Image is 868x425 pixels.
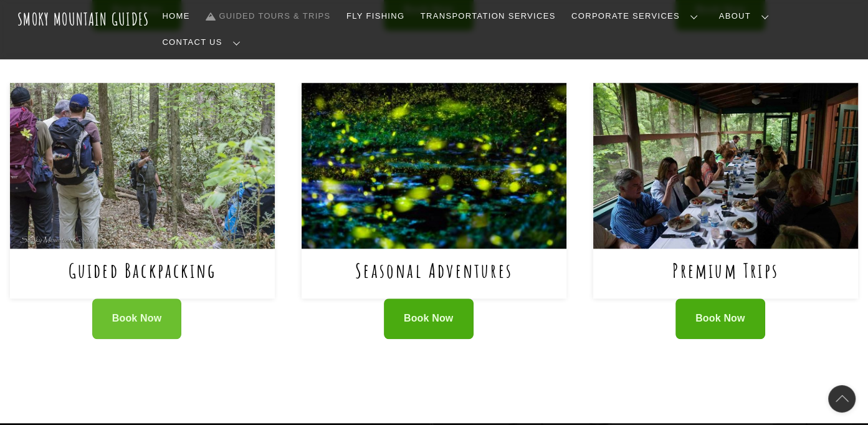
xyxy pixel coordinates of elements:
a: Seasonal Adventures [355,257,513,283]
a: Home [158,3,195,29]
a: Corporate Services [566,3,708,29]
a: Fly Fishing [341,3,409,29]
span: Book Now [112,312,162,325]
img: Seasonal Adventures [302,83,566,248]
a: Book Now [384,298,474,339]
span: Book Now [695,312,745,325]
span: Book Now [404,312,454,325]
a: Guided Tours & Trips [201,3,335,29]
a: Book Now [675,298,765,339]
a: Transportation Services [416,3,560,29]
a: Book Now [92,298,182,339]
img: Guided Backpacking [10,83,275,248]
img: Premium Trips [593,83,858,248]
a: Premium Trips [672,257,779,283]
a: Smoky Mountain Guides [17,9,150,29]
a: Contact Us [158,29,250,55]
a: About [714,3,779,29]
a: Guided Backpacking [69,257,217,283]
